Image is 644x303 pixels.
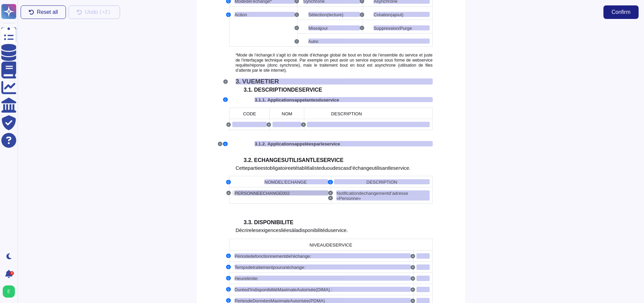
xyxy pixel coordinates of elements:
button: A [328,191,333,195]
span: SERVICE [299,87,322,93]
span: 3.1.1. [255,97,266,102]
span: service [325,141,340,146]
span: appelées [294,141,314,146]
span: du [325,227,331,233]
span: Personne [339,196,358,201]
span: ECHANGE [260,191,282,196]
span: Reset all [37,9,58,15]
span: appelantes [294,97,318,102]
span: / [399,26,400,31]
span: Undo [85,9,112,15]
span: fonctionnement [255,254,286,259]
span: un [282,265,287,270]
span: : [272,53,273,57]
button: A [226,191,231,195]
span: Période [235,254,250,259]
span: Purge [400,26,412,31]
span: Décrire [236,227,252,233]
span: le [321,141,325,146]
span: ECHANGES [254,157,285,163]
span: établit [295,165,308,171]
span: de [286,254,291,259]
span: 3.3. [244,219,253,225]
button: user [1,284,20,299]
span: pour [273,265,282,270]
span: est [260,165,267,171]
button: Q [226,287,231,292]
button: A [218,142,222,146]
button: A [267,122,271,127]
button: Q [226,298,231,303]
span: à [292,227,294,233]
button: A [411,287,415,292]
span: de [248,265,253,270]
span: Heure [235,276,247,281]
span: traitement [253,265,273,270]
button: A [301,122,306,127]
span: limite [247,276,257,281]
span: SERVICE [320,157,343,163]
button: Q [223,142,228,146]
span: DESCRIPTION [254,87,291,93]
span: DESCRIPTION [331,111,362,116]
button: A [411,254,415,258]
button: C [360,26,364,30]
span: Confirm [612,9,630,15]
span: Durée [235,287,247,292]
span: CODE [243,111,256,116]
button: A [411,265,415,270]
button: Q [226,276,231,280]
span: DE [326,242,333,248]
span: 3.1.2. [255,141,266,146]
span: PERSONNE [235,191,260,196]
span: du [318,97,324,102]
span: liées [281,227,292,233]
span: partie [247,165,260,171]
span: obligatoire [267,165,290,171]
span: d'Indisponibilité [247,287,278,292]
span: DE [275,180,281,185]
button: Q [223,97,228,102]
span: de [250,254,255,259]
span: DE [291,87,299,93]
span: service. [393,165,411,171]
span: exigences [258,227,281,233]
span: UTILISANT [285,157,313,163]
span: service. [331,227,348,233]
button: C [294,26,299,30]
span: échange [287,265,304,270]
img: user [3,285,15,298]
button: Q [226,265,231,269]
button: Reset all [21,5,66,19]
span: l'échange [291,254,310,259]
span: Maximale [278,287,297,292]
button: A [226,122,231,127]
span: utilisant [372,165,389,171]
button: S [223,79,228,84]
span: la [308,165,312,171]
button: Confirm [603,5,639,19]
span: des [333,165,341,171]
span: cas [341,165,349,171]
span: NOM [264,180,275,185]
span: « [336,196,339,201]
button: Q [226,254,231,258]
span: à [318,26,320,31]
span: : [257,276,259,281]
span: : [304,265,306,270]
span: la [294,227,299,233]
span: et [290,165,295,171]
span: service [324,97,339,102]
span: 3.1. [244,87,253,93]
span: disponibilité [299,227,325,233]
span: Cette [236,165,248,171]
span: Applications [267,97,294,102]
span: 002 [282,191,289,196]
span: : [318,39,319,44]
span: d’échange [349,165,372,171]
span: Autre [308,39,318,44]
button: C [294,39,299,44]
span: il s’agit ici de mode d’échange global de bout en bout de l’ensemble du service et juste de l’int... [236,53,433,73]
span: VUE [242,78,255,85]
span: SERVICE [333,242,352,248]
